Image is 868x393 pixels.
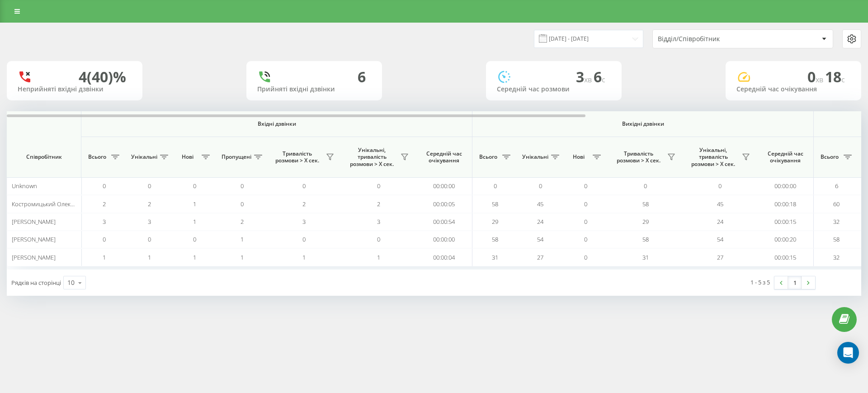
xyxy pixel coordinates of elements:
span: 58 [642,200,649,208]
span: 58 [492,200,498,208]
span: 1 [148,253,151,261]
span: 31 [642,253,649,261]
span: 3 [576,67,594,86]
span: c [841,75,845,85]
span: c [602,75,605,85]
span: 0 [807,67,825,86]
div: 1 - 5 з 5 [750,278,770,287]
span: 29 [642,218,649,226]
span: [PERSON_NAME] [12,235,56,243]
span: 0 [302,182,306,190]
span: Нові [567,153,590,161]
span: 0 [103,182,106,190]
span: 32 [833,218,840,226]
span: 27 [537,253,543,261]
span: 1 [241,235,244,243]
span: 58 [642,235,649,243]
span: 1 [193,200,196,208]
span: 0 [584,182,587,190]
span: 45 [717,200,723,208]
td: 00:00:00 [757,177,814,195]
span: 0 [302,235,306,243]
td: 00:00:54 [416,213,472,231]
span: Тривалість розмови > Х сек. [613,150,665,164]
a: 1 [788,276,802,289]
span: 2 [377,200,380,208]
span: 27 [717,253,723,261]
span: 0 [148,235,151,243]
span: 1 [193,253,196,261]
span: 0 [193,235,196,243]
span: 0 [584,235,587,243]
span: [PERSON_NAME] [12,218,56,226]
span: [PERSON_NAME] [12,253,56,261]
span: 1 [193,218,196,226]
span: 0 [377,235,380,243]
td: 00:00:00 [416,177,472,195]
span: 6 [835,182,838,190]
span: Рядків на сторінці [11,279,61,287]
span: 1 [302,253,306,261]
td: 00:00:20 [757,231,814,248]
span: 58 [833,235,840,243]
div: Відділ/Співробітник [658,35,766,43]
span: Середній час очікування [764,150,807,164]
span: 24 [717,218,723,226]
span: 29 [492,218,498,226]
div: Прийняті вхідні дзвінки [257,85,371,93]
td: 00:00:04 [416,248,472,266]
span: хв [816,75,825,85]
span: 2 [148,200,151,208]
span: Пропущені [222,153,251,161]
div: 6 [358,68,366,85]
span: Нові [176,153,199,161]
div: 10 [67,278,75,287]
span: Унікальні, тривалість розмови > Х сек. [687,147,739,168]
span: Костромицький Олександр [12,200,87,208]
span: 0 [539,182,542,190]
span: 2 [241,218,244,226]
span: 0 [584,253,587,261]
div: 4 (40)% [79,68,126,85]
span: Всього [477,153,500,161]
td: 00:00:15 [757,213,814,231]
span: 58 [492,235,498,243]
span: 0 [494,182,497,190]
span: 0 [644,182,647,190]
span: 3 [377,218,380,226]
span: 0 [148,182,151,190]
span: 60 [833,200,840,208]
span: 18 [825,67,845,86]
div: Open Intercom Messenger [837,342,859,364]
td: 00:00:05 [416,195,472,213]
span: 1 [103,253,106,261]
span: 0 [584,218,587,226]
div: Середній час очікування [736,85,850,93]
span: 54 [537,235,543,243]
span: Вхідні дзвінки [105,120,448,128]
span: 0 [241,200,244,208]
span: Unknown [12,182,37,190]
div: Середній час розмови [497,85,611,93]
span: 3 [148,218,151,226]
td: 00:00:15 [757,248,814,266]
span: 2 [302,200,306,208]
span: 3 [302,218,306,226]
td: 00:00:18 [757,195,814,213]
span: 3 [103,218,106,226]
span: 0 [193,182,196,190]
span: Унікальні [131,153,157,161]
span: 31 [492,253,498,261]
span: Всього [86,153,108,161]
span: 54 [717,235,723,243]
span: 0 [718,182,722,190]
span: Всього [818,153,841,161]
div: Неприйняті вхідні дзвінки [18,85,132,93]
span: 1 [241,253,244,261]
span: 0 [241,182,244,190]
span: 0 [103,235,106,243]
span: 6 [594,67,605,86]
span: Унікальні [522,153,548,161]
span: Вихідні дзвінки [494,120,793,128]
span: 32 [833,253,840,261]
